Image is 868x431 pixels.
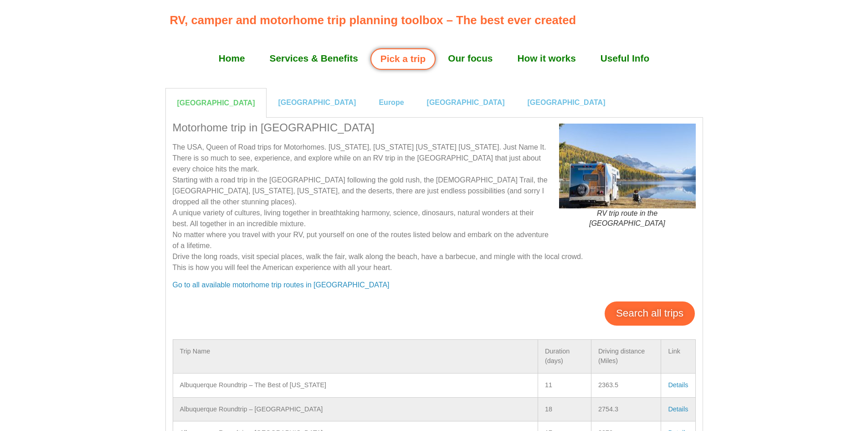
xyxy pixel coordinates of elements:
[370,48,436,70] a: Pick a trip
[436,47,505,70] a: Our focus
[278,99,356,106] a: [GEOGRAPHIC_DATA]
[661,339,695,373] td: Link
[538,373,591,397] td: 11
[173,397,538,421] td: Albuquerque Roundtrip – [GEOGRAPHIC_DATA]
[588,47,662,70] a: Useful Info
[170,47,699,70] nav: Menu
[538,339,591,373] td: Duration (days)
[206,47,257,70] a: Home
[528,99,606,106] a: [GEOGRAPHIC_DATA]
[173,339,538,373] td: Trip Name
[173,121,696,135] h4: Motorhome trip in [GEOGRAPHIC_DATA]
[591,339,661,373] td: Driving distance (Miles)
[591,397,661,421] td: 2754.3
[559,124,696,208] img: RV trip route in the USA
[538,397,591,421] td: 18
[605,301,695,325] a: Search all trips
[668,405,688,413] a: Details
[591,373,661,397] td: 2363.5
[173,281,390,289] a: Go to all available motorhome trip routes in [GEOGRAPHIC_DATA]
[427,99,505,106] a: [GEOGRAPHIC_DATA]
[257,47,370,70] a: Services & Benefits
[173,142,696,273] p: The USA, Queen of Road trips for Motorhomes. [US_STATE], [US_STATE] [US_STATE] [US_STATE]. Just N...
[668,381,688,389] a: Details
[170,11,704,29] p: RV, camper and motorhome trip planning toolbox – The best ever created
[173,373,538,397] td: Albuquerque Roundtrip – The Best of [US_STATE]
[379,99,404,106] a: Europe
[559,208,696,229] figcaption: RV trip route in the [GEOGRAPHIC_DATA]
[505,47,588,70] a: How it works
